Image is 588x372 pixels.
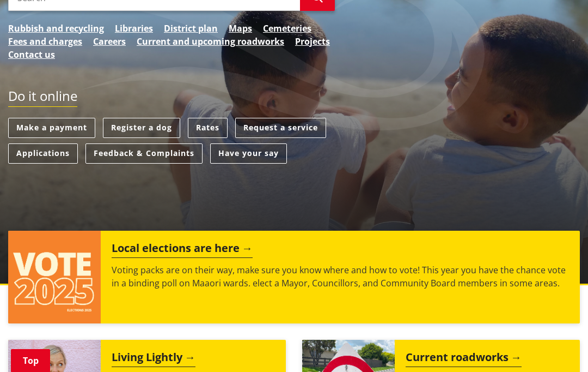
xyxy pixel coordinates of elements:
[8,118,95,138] a: Make a payment
[8,35,82,48] a: Fees and charges
[295,35,330,48] a: Projects
[164,22,218,35] a: District plan
[235,118,326,138] a: Request a service
[188,118,228,138] a: Rates
[103,118,180,138] a: Register a dog
[229,22,252,35] a: Maps
[8,143,78,164] a: Applications
[112,242,253,258] h2: Local elections are here
[263,22,311,35] a: Cemeteries
[210,143,287,164] a: Have your say
[85,143,203,164] a: Feedback & Complaints
[406,351,522,367] h2: Current roadworks
[11,349,50,372] a: Top
[93,35,126,48] a: Careers
[8,48,55,61] a: Contact us
[115,22,153,35] a: Libraries
[8,22,104,35] a: Rubbish and recycling
[112,263,569,290] p: Voting packs are on their way, make sure you know where and how to vote! This year you have the c...
[112,351,195,367] h2: Living Lightly
[8,231,101,323] img: Vote 2025
[538,326,577,365] iframe: Messenger Launcher
[8,88,77,107] h2: Do it online
[137,35,284,48] a: Current and upcoming roadworks
[8,231,580,323] a: Local elections are here Voting packs are on their way, make sure you know where and how to vote!...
